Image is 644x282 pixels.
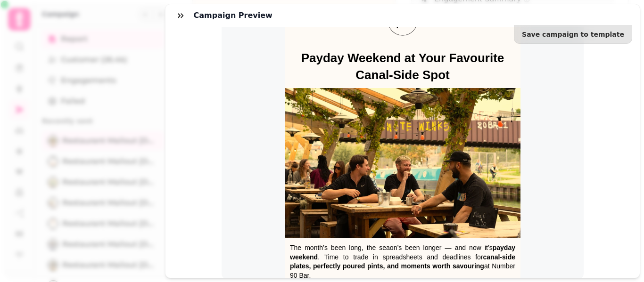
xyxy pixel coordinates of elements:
button: Save campaign to template [514,25,632,44]
strong: payday weekend [68,247,294,264]
span: Save campaign to template [522,31,624,38]
h3: Campaign preview [194,10,276,21]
